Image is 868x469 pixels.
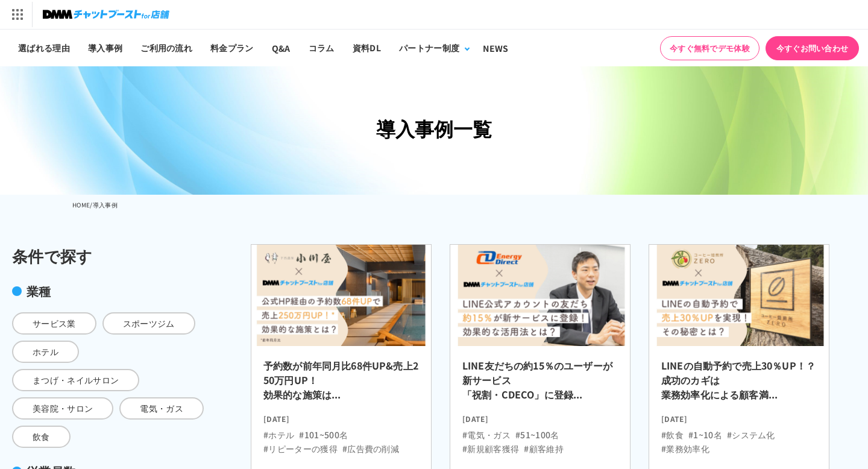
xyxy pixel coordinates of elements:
a: Q&A [263,30,300,66]
h2: LINE友だちの約15％のユーザーが新サービス 「祝割・CDECO」に登録... [462,358,618,409]
a: HOME [72,200,90,209]
a: 選ばれる理由 [9,30,79,66]
li: / [90,198,92,212]
li: #業務効率化 [661,442,709,455]
li: #ホテル [263,429,294,441]
li: #飲食 [661,429,684,441]
li: #1~10名 [688,429,722,441]
span: サービス業 [12,312,96,335]
time: [DATE] [661,409,817,424]
li: #システム化 [727,429,775,441]
img: チャットブーストfor店舗 [43,6,169,23]
time: [DATE] [462,409,618,424]
a: コラム [300,30,344,66]
span: 飲食 [12,426,71,448]
h1: 導入事例一覧 [72,114,796,143]
div: 業種 [12,282,205,300]
span: まつげ・ネイルサロン [12,369,139,391]
a: 今すぐお問い合わせ [766,36,859,60]
span: ホテル [12,341,79,363]
img: サービス [2,2,32,27]
a: 導入事例 [79,30,131,66]
time: [DATE] [263,409,419,424]
a: ご利用の流れ [131,30,201,66]
a: 今すぐ無料でデモ体験 [660,36,759,60]
span: スポーツジム [102,312,195,335]
li: #顧客維持 [524,442,564,455]
li: 導入事例 [93,198,118,212]
div: パートナー制度 [399,42,459,54]
div: 条件で探す [12,244,205,268]
li: #101~500名 [299,429,348,441]
h2: LINEの自動予約で売上30％UP！？成功のカギは 業務効率化による顧客満... [661,358,817,409]
a: NEWS [474,30,517,66]
li: #電気・ガス [462,429,511,441]
h2: 予約数が前年同月比68件UP&売上250万円UP！ 効果的な施策は... [263,358,419,409]
li: #51~100名 [515,429,559,441]
li: #広告費の削減 [342,442,399,455]
span: 美容院・サロン [12,397,113,420]
li: #リピーターの獲得 [263,442,338,455]
span: 電気・ガス [119,397,204,420]
a: 資料DL [344,30,390,66]
a: 料金プラン [201,30,263,66]
li: #新規顧客獲得 [462,442,519,455]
